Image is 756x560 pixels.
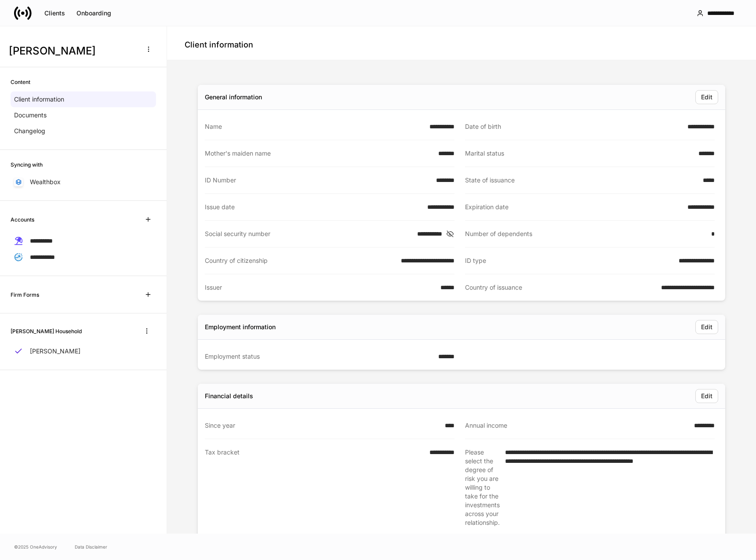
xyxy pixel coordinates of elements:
div: Expiration date [465,203,682,211]
div: Clients [44,10,65,16]
div: Date of birth [465,122,682,131]
div: Employment information [205,323,276,331]
div: Name [205,122,424,131]
div: Country of citizenship [205,256,396,265]
div: Number of dependents [465,229,706,238]
div: Issuer [205,283,435,292]
div: Edit [701,393,712,399]
button: Onboarding [71,6,117,20]
h6: Accounts [11,215,34,224]
div: Country of issuance [465,283,656,292]
div: Employment status [205,352,433,361]
a: Changelog [11,123,156,139]
a: Wealthbox [11,174,156,190]
h4: Client information [185,40,253,50]
a: [PERSON_NAME] [11,343,156,359]
a: Data Disclaimer [75,543,107,550]
button: Edit [695,90,718,104]
button: Edit [695,320,718,334]
div: Please select the degree of risk you are willing to take for the investments across your relation... [465,448,500,527]
div: Issue date [205,203,422,211]
p: Client information [14,95,64,104]
div: Edit [701,94,712,100]
div: State of issuance [465,176,698,185]
h6: [PERSON_NAME] Household [11,327,82,335]
div: Since year [205,421,440,430]
h6: Syncing with [11,160,43,169]
p: Wealthbox [30,178,61,186]
p: Changelog [14,127,45,135]
h6: Firm Forms [11,291,39,299]
div: Edit [701,324,712,330]
span: © 2025 OneAdvisory [14,543,57,550]
a: Client information [11,91,156,107]
div: Onboarding [76,10,111,16]
h3: [PERSON_NAME] [9,44,136,58]
p: [PERSON_NAME] [30,347,80,356]
div: Marital status [465,149,693,158]
div: Mother's maiden name [205,149,433,158]
p: Documents [14,111,47,120]
div: ID Number [205,176,431,185]
div: Financial details [205,392,253,400]
a: Documents [11,107,156,123]
h6: Content [11,78,30,86]
button: Edit [695,389,718,403]
div: Annual income [465,421,689,430]
div: Tax bracket [205,448,424,527]
button: Clients [39,6,71,20]
div: Social security number [205,229,412,238]
div: General information [205,93,262,102]
div: ID type [465,256,673,265]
